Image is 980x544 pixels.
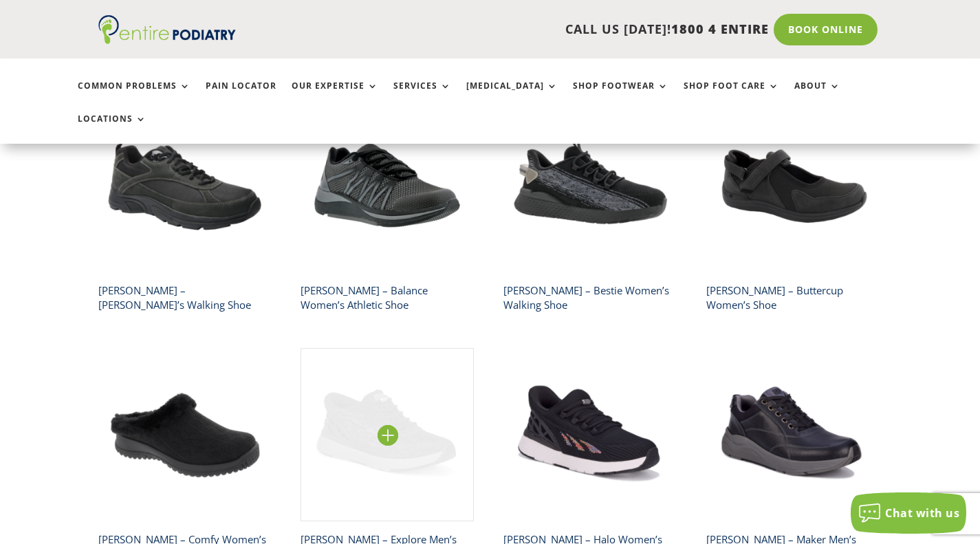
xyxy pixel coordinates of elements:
[301,278,473,317] h2: [PERSON_NAME] – Balance Women’s Athletic Shoe
[503,99,676,272] img: bestie drew shoe athletic walking shoe entire podiatry
[78,114,146,144] a: Locations
[98,348,271,521] img: comfy drew shoe black sweater slipper entire podiatry
[671,21,769,37] span: 1800 4 ENTIRE
[885,505,959,521] span: Chat with us
[706,99,879,272] img: buttercup drew shoe black casual shoe entire podiatry
[98,33,236,47] a: Entire Podiatry
[684,81,779,111] a: Shop Foot Care
[98,278,271,317] h2: [PERSON_NAME] – [PERSON_NAME]’s Walking Shoe
[278,21,769,39] p: CALL US [DATE]!
[503,348,676,521] img: halo drew shoe black womens athletic shoe entire podiatry
[301,99,473,272] img: balance drew shoe black athletic shoe entire podiatry
[78,81,190,111] a: Common Problems
[573,81,668,111] a: Shop Footwear
[301,348,473,521] img: explore drew shoes black mesh men's athletic shoe entire podiatry
[503,99,676,317] a: bestie drew shoe athletic walking shoe entire podiatry[PERSON_NAME] – Bestie Women’s Walking Shoe
[503,278,676,317] h2: [PERSON_NAME] – Bestie Women’s Walking Shoe
[851,492,966,534] button: Chat with us
[393,81,451,111] a: Services
[98,99,271,272] img: aaron drew shoe black mens walking shoe entire podiatry
[98,15,236,44] img: logo (1)
[206,81,276,111] a: Pain Locator
[98,99,271,317] a: aaron drew shoe black mens walking shoe entire podiatry[PERSON_NAME] – [PERSON_NAME]’s Walking Shoe
[292,81,378,111] a: Our Expertise
[794,81,840,111] a: About
[301,99,473,317] a: balance drew shoe black athletic shoe entire podiatry[PERSON_NAME] – Balance Women’s Athletic Shoe
[774,14,878,45] a: Book Online
[706,278,879,317] h2: [PERSON_NAME] – Buttercup Women’s Shoe
[466,81,558,111] a: [MEDICAL_DATA]
[706,348,879,521] img: maker drew shoe black leather mens casual shoe entire podiatry
[706,99,879,317] a: buttercup drew shoe black casual shoe entire podiatry[PERSON_NAME] – Buttercup Women’s Shoe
